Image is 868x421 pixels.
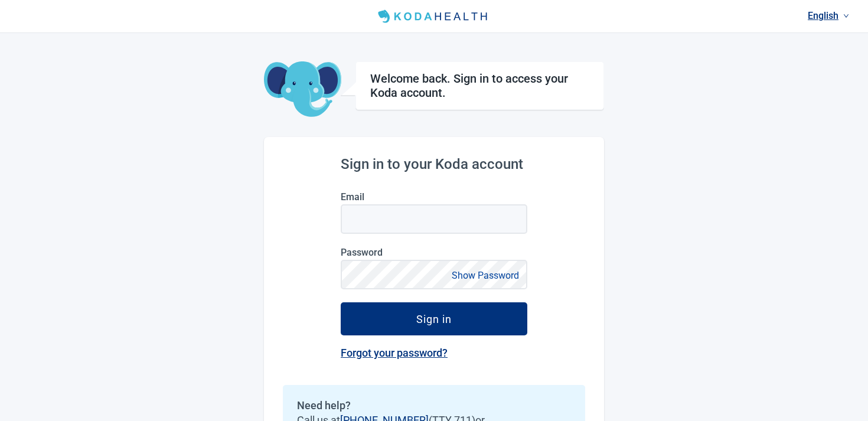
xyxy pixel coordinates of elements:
label: Email [341,191,527,203]
h2: Need help? [297,399,571,412]
button: Sign in [341,302,527,335]
img: Koda Elephant [264,61,341,118]
a: Current language: English [803,6,854,25]
span: down [843,13,849,19]
div: Sign in [416,313,452,325]
h2: Sign in to your Koda account [341,156,527,172]
h1: Welcome back. Sign in to access your Koda account. [370,71,589,100]
a: Forgot your password? [341,347,448,359]
label: Password [341,247,527,258]
button: Show Password [448,267,523,283]
img: Koda Health [373,7,495,26]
